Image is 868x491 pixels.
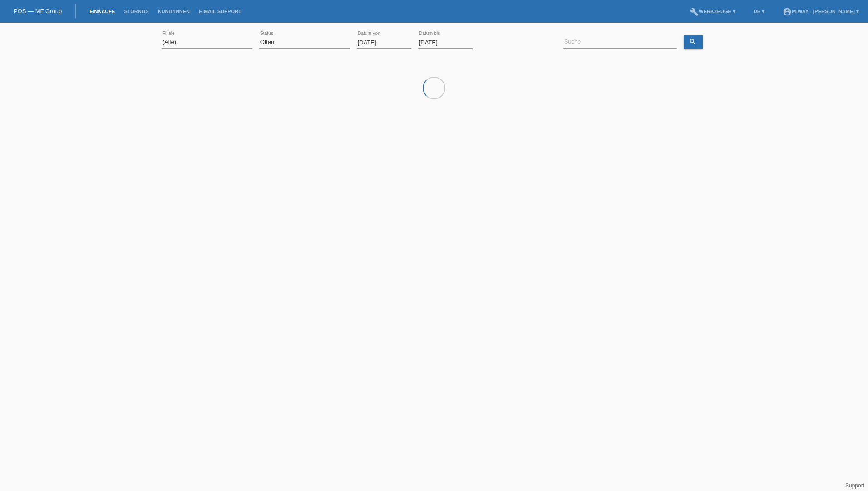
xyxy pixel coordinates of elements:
[684,35,703,49] a: search
[749,9,769,14] a: DE ▾
[845,482,864,489] a: Support
[783,7,792,16] i: account_circle
[85,9,119,14] a: Einkäufe
[690,7,699,16] i: build
[685,9,740,14] a: buildWerkzeuge ▾
[14,8,62,15] a: POS — MF Group
[778,9,863,14] a: account_circlem-way - [PERSON_NAME] ▾
[119,9,153,14] a: Stornos
[194,9,246,14] a: E-Mail Support
[689,38,696,45] i: search
[153,9,194,14] a: Kund*innen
